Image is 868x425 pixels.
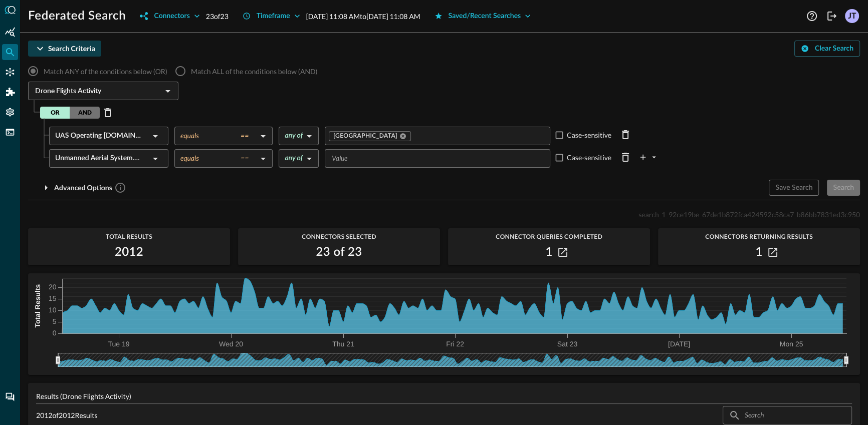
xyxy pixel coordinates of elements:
[638,210,860,219] span: search_1_92ce19be_67de1b872fca424592c58ca7_b86bb7831ed3c950
[44,66,167,77] span: Match ANY of the conditions below (OR)
[48,43,95,55] div: Search Criteria
[2,64,18,80] div: Connectors
[2,104,18,120] div: Settings
[658,233,860,240] span: Connectors Returning Results
[329,131,411,141] div: [GEOGRAPHIC_DATA]
[557,340,578,348] tspan: Sat 23
[241,131,249,140] span: ==
[241,154,249,163] span: ==
[2,24,18,40] div: Summary Insights
[755,244,762,260] h2: 1
[49,283,57,291] tspan: 20
[55,127,149,145] div: UAS Operating [DOMAIN_NAME]
[2,389,18,405] div: Chat
[257,10,290,23] div: Timeframe
[191,66,317,77] span: Match ALL of the conditions below (AND)
[564,152,611,163] p: Case-sensitive
[316,244,362,260] h2: 23 of 23
[154,10,189,23] div: Connectors
[49,294,57,302] tspan: 15
[804,8,820,24] button: Help
[28,180,132,196] button: Advanced Options
[845,9,859,23] div: JT
[306,11,420,22] p: [DATE] 11:08 AM to [DATE] 11:08 AM
[238,233,440,240] span: Connectors Selected
[328,152,546,165] input: Value
[219,340,243,348] tspan: Wed 20
[134,8,205,24] button: Connectors
[794,41,860,57] button: Clear Search
[55,149,149,168] div: Unmanned Aerial System.Model
[780,340,803,348] tspan: Mon 25
[745,406,829,424] input: Search
[49,306,57,314] tspan: 10
[332,340,354,348] tspan: Thu 21
[815,43,853,55] div: Clear Search
[54,182,126,194] div: Advanced Options
[36,391,852,401] p: Results (Drone Flights Activity)
[237,8,306,24] button: Timeframe
[70,107,100,119] button: AND
[2,124,18,140] div: FSQL
[333,132,397,140] span: [GEOGRAPHIC_DATA]
[545,244,552,260] h2: 1
[36,410,98,420] p: 2012 of 2012 Results
[824,8,840,24] button: Logout
[285,154,303,163] div: any of
[564,130,611,140] p: Case-sensitive
[40,107,70,119] button: OR
[180,131,199,140] span: equals
[100,105,116,121] button: Delete Row
[28,41,101,57] button: Search Criteria
[637,149,660,165] button: plus-arrow-button
[180,154,199,163] span: equals
[115,244,143,260] h2: 2012
[180,154,257,163] div: equals
[28,233,230,240] span: Total Results
[285,131,303,140] div: any of
[2,44,18,60] div: Federated Search
[449,10,521,23] div: Saved/Recent Searches
[448,233,650,240] span: Connector Queries Completed
[161,84,175,98] button: Open
[412,130,546,142] input: Value
[53,317,57,325] tspan: 5
[28,8,126,24] h1: Federated Search
[31,85,159,97] input: Select an Event Type
[180,131,257,140] div: equals
[34,284,42,328] tspan: Total Results
[446,340,464,348] tspan: Fri 22
[668,340,690,348] tspan: [DATE]
[428,8,537,24] button: Saved/Recent Searches
[53,329,57,337] tspan: 0
[108,340,129,348] tspan: Tue 19
[617,149,633,165] button: Delete Row
[206,11,229,22] p: 23 of 23
[3,84,19,100] div: Addons
[617,127,633,143] button: Delete Row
